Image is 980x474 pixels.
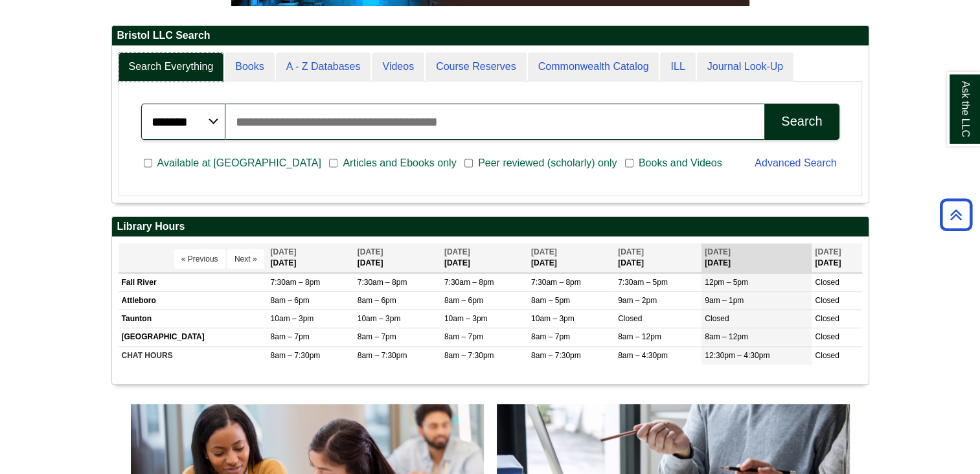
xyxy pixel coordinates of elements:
span: 8am – 12pm [705,332,748,341]
span: [DATE] [271,247,297,256]
td: [GEOGRAPHIC_DATA] [119,328,268,346]
a: Books [225,52,274,82]
span: 8am – 7pm [358,332,396,341]
input: Peer reviewed (scholarly) only [464,157,473,169]
span: [DATE] [531,247,557,256]
span: 12pm – 5pm [705,278,748,287]
span: 8am – 7pm [531,332,570,341]
span: 10am – 3pm [271,314,314,323]
span: 7:30am – 8pm [444,278,494,287]
span: [DATE] [444,247,470,256]
a: Commonwealth Catalog [528,52,659,82]
span: 8am – 5pm [531,296,570,305]
td: CHAT HOURS [119,346,268,365]
th: [DATE] [812,243,861,273]
span: 8am – 7:30pm [358,351,407,360]
span: 7:30am – 8pm [271,278,321,287]
span: 8am – 6pm [271,296,310,305]
th: [DATE] [615,243,701,273]
input: Available at [GEOGRAPHIC_DATA] [144,157,152,169]
span: [DATE] [358,247,383,256]
button: « Previous [174,249,225,269]
span: Books and Videos [633,155,727,171]
a: A - Z Databases [276,52,371,82]
span: Available at [GEOGRAPHIC_DATA] [152,155,326,171]
span: Peer reviewed (scholarly) only [473,155,622,171]
span: Articles and Ebooks only [337,155,461,171]
h2: Library Hours [112,217,869,237]
span: 7:30am – 5pm [618,278,668,287]
span: 8am – 12pm [618,332,661,341]
a: Journal Look-Up [697,52,793,82]
span: [DATE] [815,247,841,256]
th: [DATE] [441,243,528,273]
span: Closed [815,351,839,360]
input: Articles and Ebooks only [329,157,337,169]
div: Search [781,114,822,129]
span: 7:30am – 8pm [531,278,581,287]
h2: Bristol LLC Search [112,26,869,46]
span: Closed [618,314,642,323]
span: Closed [815,332,839,341]
a: Back to Top [935,206,977,223]
button: Search [764,104,839,140]
span: 8am – 7:30pm [531,351,581,360]
span: 9am – 1pm [705,296,744,305]
a: Videos [372,52,424,82]
input: Books and Videos [625,157,633,169]
th: [DATE] [528,243,615,273]
a: Advanced Search [755,157,836,168]
span: Closed [815,314,839,323]
span: 8am – 7pm [444,332,483,341]
span: [DATE] [705,247,731,256]
span: 8am – 4:30pm [618,351,668,360]
td: Attleboro [119,292,268,310]
td: Fall River [119,273,268,291]
span: Closed [815,296,839,305]
a: Course Reserves [426,52,527,82]
span: 8am – 7:30pm [444,351,494,360]
span: 10am – 3pm [358,314,401,323]
a: ILL [660,52,695,82]
a: Search Everything [119,52,224,82]
th: [DATE] [268,243,354,273]
span: 10am – 3pm [531,314,575,323]
span: 8am – 7pm [271,332,310,341]
span: Closed [705,314,729,323]
span: 10am – 3pm [444,314,488,323]
th: [DATE] [701,243,812,273]
span: [DATE] [618,247,644,256]
button: Next » [227,249,264,269]
span: 8am – 6pm [358,296,396,305]
span: 8am – 6pm [444,296,483,305]
span: 7:30am – 8pm [358,278,407,287]
span: 9am – 2pm [618,296,657,305]
span: Closed [815,278,839,287]
th: [DATE] [354,243,441,273]
span: 8am – 7:30pm [271,351,321,360]
span: 12:30pm – 4:30pm [705,351,769,360]
td: Taunton [119,310,268,328]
